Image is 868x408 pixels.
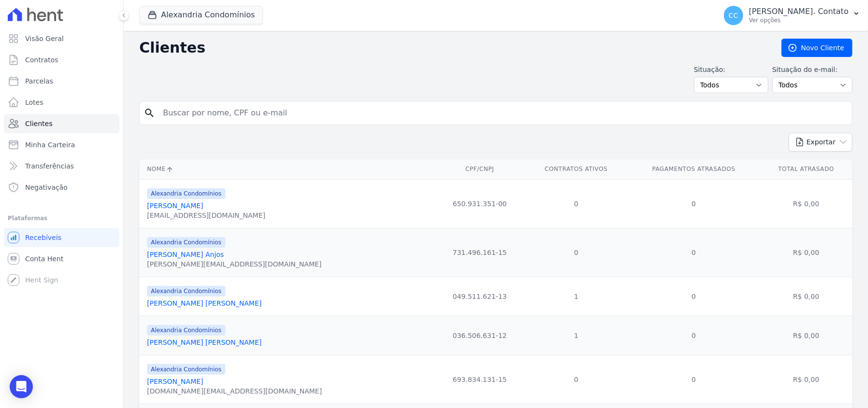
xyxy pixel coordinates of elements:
th: Contratos Ativos [525,159,628,179]
span: Contratos [25,55,58,65]
td: R$ 0,00 [760,316,853,355]
th: Total Atrasado [760,159,853,179]
label: Situação do e-mail: [772,65,853,75]
div: Open Intercom Messenger [10,375,33,398]
span: Parcelas [25,76,53,86]
span: Alexandria Condomínios [147,325,225,336]
a: Transferências [4,156,119,176]
th: CPF/CNPJ [435,159,525,179]
td: R$ 0,00 [760,228,853,277]
div: [DOMAIN_NAME][EMAIL_ADDRESS][DOMAIN_NAME] [147,386,322,396]
td: 049.511.621-13 [435,277,525,316]
a: Recebíveis [4,228,119,247]
span: Clientes [25,119,52,128]
div: [PERSON_NAME][EMAIL_ADDRESS][DOMAIN_NAME] [147,259,322,269]
td: 0 [628,355,760,404]
td: R$ 0,00 [760,277,853,316]
td: 1 [525,316,628,355]
a: Novo Cliente [781,39,853,57]
td: 0 [525,179,628,228]
button: Exportar [789,133,853,152]
td: 0 [628,277,760,316]
a: Lotes [4,93,119,112]
td: 731.496.161-15 [435,228,525,277]
a: Conta Hent [4,249,119,268]
a: Negativação [4,178,119,197]
span: Minha Carteira [25,140,75,150]
span: Alexandria Condomínios [147,188,225,199]
span: Transferências [25,161,74,171]
button: Alexandria Condomínios [139,6,263,24]
a: Parcelas [4,71,119,91]
input: Buscar por nome, CPF ou e-mail [157,103,848,123]
td: 0 [628,228,760,277]
div: Plataformas [8,212,116,224]
a: Visão Geral [4,29,119,48]
td: 0 [525,228,628,277]
a: Minha Carteira [4,135,119,155]
td: 693.834.131-15 [435,355,525,404]
a: [PERSON_NAME] [PERSON_NAME] [147,299,262,307]
span: Negativação [25,183,68,192]
h2: Clientes [139,39,766,56]
td: 650.931.351-00 [435,179,525,228]
th: Nome [139,159,435,179]
a: Contratos [4,50,119,70]
a: [PERSON_NAME] [147,378,203,385]
td: 0 [525,355,628,404]
p: [PERSON_NAME]. Contato [749,7,849,16]
span: Conta Hent [25,254,63,264]
td: 0 [628,179,760,228]
span: Alexandria Condomínios [147,286,225,296]
td: R$ 0,00 [760,179,853,228]
button: CC [PERSON_NAME]. Contato Ver opções [716,2,868,29]
span: Recebíveis [25,233,61,242]
p: Ver opções [749,16,849,24]
span: Visão Geral [25,34,64,43]
a: Clientes [4,114,119,133]
a: [PERSON_NAME] [147,202,203,210]
i: search [144,107,155,119]
td: 0 [628,316,760,355]
a: [PERSON_NAME] [PERSON_NAME] [147,338,262,346]
label: Situação: [694,65,768,75]
a: [PERSON_NAME] Anjos [147,251,224,258]
span: CC [729,12,738,19]
td: 1 [525,277,628,316]
span: Alexandria Condomínios [147,237,225,248]
div: [EMAIL_ADDRESS][DOMAIN_NAME] [147,211,265,220]
span: Lotes [25,98,44,107]
td: 036.506.631-12 [435,316,525,355]
td: R$ 0,00 [760,355,853,404]
span: Alexandria Condomínios [147,364,225,375]
th: Pagamentos Atrasados [628,159,760,179]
